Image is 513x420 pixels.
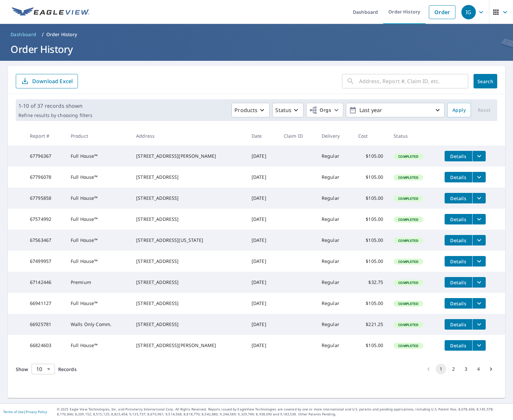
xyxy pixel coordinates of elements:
span: Completed [394,259,422,264]
td: [DATE] [246,251,279,272]
span: Completed [394,280,422,285]
td: 67796078 [25,167,65,188]
button: filesDropdownBtn-66941127 [472,298,486,309]
td: Regular [316,188,353,209]
a: Dashboard [8,29,39,40]
td: Full House™ [65,146,131,167]
td: Regular [316,167,353,188]
span: Records [58,366,77,372]
div: [STREET_ADDRESS] [136,279,241,286]
button: detailsBtn-67796367 [445,151,472,161]
div: [STREET_ADDRESS][PERSON_NAME] [136,153,241,159]
button: detailsBtn-66824603 [445,340,472,351]
span: Show [16,366,28,372]
span: Completed [394,322,422,327]
nav: pagination navigation [422,364,497,374]
span: Completed [394,343,422,348]
td: 66941127 [25,293,65,314]
td: Full House™ [65,230,131,251]
td: Regular [316,272,353,293]
th: Product [65,126,131,146]
button: Orgs [306,103,343,117]
td: 67563467 [25,230,65,251]
th: Report # [25,126,65,146]
p: Status [275,106,291,114]
td: Full House™ [65,188,131,209]
p: Download Excel [32,78,73,85]
button: Last year [346,103,445,117]
button: filesDropdownBtn-67796367 [472,151,486,161]
span: Completed [394,175,422,180]
h1: Order History [8,42,505,56]
td: [DATE] [246,335,279,356]
button: Go to page 4 [473,364,484,374]
td: $105.00 [353,251,388,272]
button: detailsBtn-66941127 [445,298,472,309]
td: [DATE] [246,314,279,335]
li: / [42,31,44,38]
span: Details [449,195,468,201]
td: [DATE] [246,167,279,188]
button: Go to page 3 [461,364,471,374]
th: Date [246,126,279,146]
button: Download Excel [16,74,78,88]
td: Regular [316,335,353,356]
button: detailsBtn-67499957 [445,256,472,267]
button: Go to page 2 [448,364,459,374]
span: Details [449,258,468,265]
td: 67574992 [25,209,65,230]
p: Refine results by choosing filters [18,112,92,118]
td: Regular [316,230,353,251]
button: detailsBtn-67795858 [445,193,472,203]
th: Address [131,126,246,146]
td: 67142446 [25,272,65,293]
td: $105.00 [353,335,388,356]
td: Full House™ [65,293,131,314]
td: Regular [316,251,353,272]
td: [DATE] [246,209,279,230]
div: [STREET_ADDRESS] [136,195,241,201]
td: [DATE] [246,230,279,251]
div: 10 [32,360,55,378]
div: [STREET_ADDRESS][PERSON_NAME] [136,342,241,349]
span: Orgs [309,106,331,114]
input: Address, Report #, Claim ID, etc. [359,72,468,90]
td: [DATE] [246,188,279,209]
a: Privacy Policy [26,409,47,414]
p: Last year [357,105,434,116]
p: 1-10 of 37 records shown [18,102,92,110]
img: EV Logo [12,7,89,17]
div: Show 10 records [32,364,55,374]
th: Status [388,126,439,146]
th: Cost [353,126,388,146]
span: Details [449,321,468,328]
th: Claim ID [279,126,316,146]
span: Completed [394,217,422,222]
button: filesDropdownBtn-66925781 [472,319,486,330]
button: filesDropdownBtn-67796078 [472,172,486,182]
span: Details [449,153,468,159]
button: Search [474,74,497,88]
p: | [3,410,47,414]
span: Details [449,300,468,307]
td: $32.75 [353,272,388,293]
button: detailsBtn-67574992 [445,214,472,224]
div: [STREET_ADDRESS] [136,258,241,265]
span: Details [449,279,468,286]
td: Premium [65,272,131,293]
button: detailsBtn-66925781 [445,319,472,330]
td: 67795858 [25,188,65,209]
td: $105.00 [353,293,388,314]
button: Apply [447,103,471,117]
span: Completed [394,154,422,159]
span: Completed [394,196,422,201]
button: Status [272,103,304,117]
div: [STREET_ADDRESS] [136,174,241,180]
button: filesDropdownBtn-67142446 [472,277,486,288]
td: $105.00 [353,167,388,188]
td: 66925781 [25,314,65,335]
p: Products [234,106,257,114]
td: 67499957 [25,251,65,272]
td: $105.00 [353,146,388,167]
td: Full House™ [65,209,131,230]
